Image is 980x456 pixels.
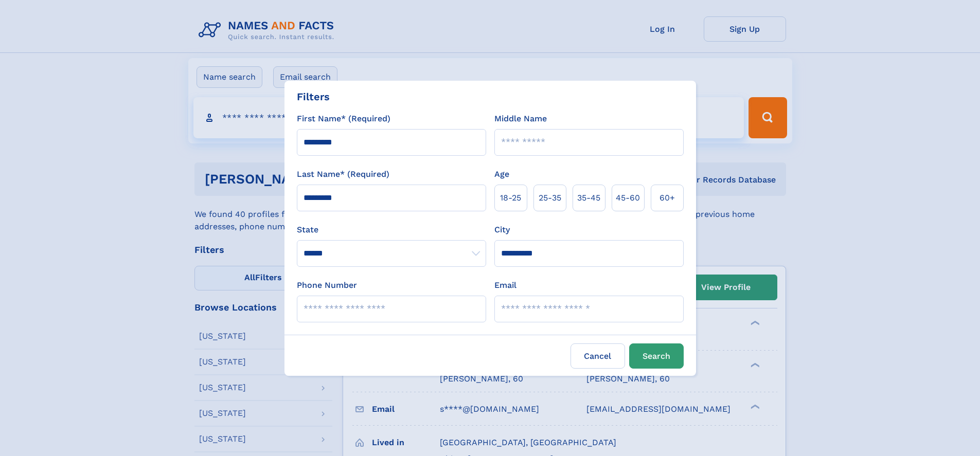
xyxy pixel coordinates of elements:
span: 60+ [660,192,675,204]
label: Age [494,168,509,180]
span: 45‑60 [616,192,640,204]
label: Cancel [571,343,625,369]
label: Email [494,279,516,291]
div: Filters [297,89,330,104]
label: City [494,224,510,236]
label: State [297,224,486,236]
button: Search [629,343,684,369]
label: Phone Number [297,279,357,291]
label: Middle Name [494,113,547,125]
label: Last Name* (Required) [297,168,389,180]
span: 25‑35 [539,192,561,204]
span: 35‑45 [577,192,600,204]
label: First Name* (Required) [297,113,390,125]
span: 18‑25 [500,192,521,204]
